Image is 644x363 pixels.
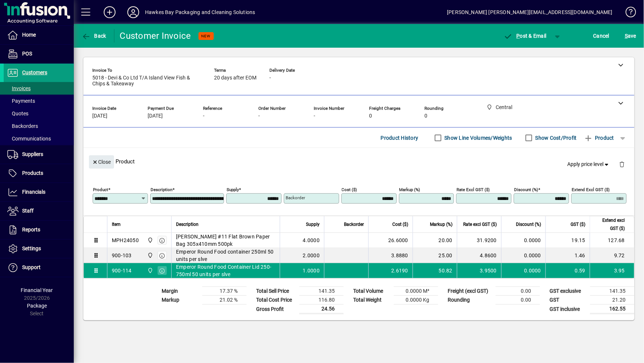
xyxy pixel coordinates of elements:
[462,252,497,259] div: 4.8600
[500,29,550,43] button: Post & Email
[145,236,154,244] span: Central
[590,248,634,263] td: 9.72
[4,107,74,120] a: Quotes
[306,220,320,228] span: Supply
[462,267,497,274] div: 3.9500
[202,287,247,296] td: 17.37 %
[93,187,108,192] mat-label: Product
[595,216,625,233] span: Extend excl GST ($)
[89,155,114,169] button: Close
[22,227,40,233] span: Reports
[303,252,320,259] span: 2.0000
[413,263,457,278] td: 50.82
[496,287,540,296] td: 0.00
[121,6,145,19] button: Profile
[462,237,497,244] div: 31.9200
[303,267,320,274] span: 1.0000
[501,233,545,248] td: 0.0000
[581,131,618,145] button: Product
[368,233,413,248] td: 26.6000
[202,34,211,38] span: NEW
[571,220,585,228] span: GST ($)
[443,134,512,142] label: Show Line Volumes/Weights
[399,187,420,192] mat-label: Markup (%)
[394,296,438,305] td: 0.0000 Kg
[7,136,51,142] span: Communications
[176,220,199,228] span: Description
[501,248,545,263] td: 0.0000
[620,1,635,26] a: Knowledge Base
[546,296,590,305] td: GST
[176,248,275,263] span: Emperor Round Food container 250ml 50 units per slve
[4,164,74,183] a: Products
[447,6,613,18] div: [PERSON_NAME] [PERSON_NAME][EMAIL_ADDRESS][DOMAIN_NAME]
[314,113,315,119] span: -
[112,220,121,228] span: Item
[87,158,116,165] app-page-header-button: Close
[269,75,271,81] span: -
[7,85,31,91] span: Invoices
[22,51,32,57] span: POS
[82,33,106,39] span: Back
[22,245,41,251] span: Settings
[92,113,107,119] span: [DATE]
[252,305,299,314] td: Gross Profit
[145,251,154,259] span: Central
[516,220,541,228] span: Discount (%)
[74,29,114,43] app-page-header-button: Back
[342,187,357,192] mat-label: Cost ($)
[496,296,540,305] td: 0.00
[504,33,547,39] span: ost & Email
[368,248,413,263] td: 3.8880
[158,287,202,296] td: Margin
[568,160,610,168] span: Apply price level
[501,263,545,278] td: 0.0000
[151,187,172,192] mat-label: Description
[148,113,163,119] span: [DATE]
[623,29,638,43] button: Save
[381,132,419,144] span: Product History
[4,221,74,239] a: Reports
[4,120,74,132] a: Backorders
[7,111,28,116] span: Quotes
[299,305,344,314] td: 24.56
[590,287,634,296] td: 141.35
[258,113,260,119] span: -
[4,183,74,201] a: Financials
[7,98,35,104] span: Payments
[4,26,74,44] a: Home
[22,170,43,176] span: Products
[4,82,74,95] a: Invoices
[303,237,320,244] span: 4.0000
[202,296,247,305] td: 21.02 %
[4,258,74,277] a: Support
[590,305,634,314] td: 162.55
[613,161,631,167] app-page-header-button: Delete
[413,233,457,248] td: 20.00
[514,187,538,192] mat-label: Discount (%)
[444,287,496,296] td: Freight (excl GST)
[80,29,108,43] button: Back
[203,113,204,119] span: -
[625,33,628,39] span: S
[517,33,520,39] span: P
[593,30,610,42] span: Cancel
[83,148,634,175] div: Product
[592,29,612,43] button: Cancel
[368,263,413,278] td: 2.6190
[299,287,344,296] td: 141.35
[369,113,372,119] span: 0
[21,287,53,293] span: Financial Year
[392,220,408,228] span: Cost ($)
[349,296,394,305] td: Total Weight
[424,113,427,119] span: 0
[546,305,590,314] td: GST inclusive
[252,296,299,305] td: Total Cost Price
[27,303,47,309] span: Package
[394,287,438,296] td: 0.0000 M³
[545,263,590,278] td: 0.59
[4,202,74,220] a: Staff
[22,264,41,270] span: Support
[463,220,497,228] span: Rate excl GST ($)
[112,252,132,259] div: 900-103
